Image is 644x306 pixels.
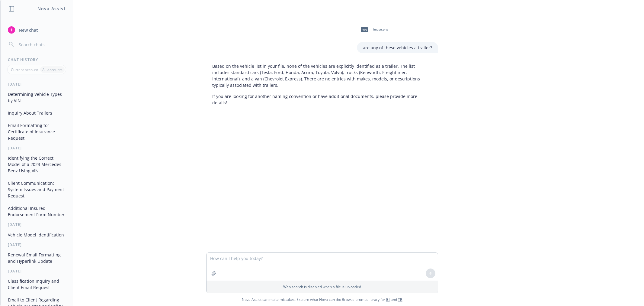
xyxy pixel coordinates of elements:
[361,27,368,32] span: png
[5,108,68,118] button: Inquiry About Trailers
[373,28,388,31] span: image.png
[5,120,68,143] button: Email Formatting for Certificate of Insurance Request
[398,297,402,302] a: TR
[1,242,73,247] div: [DATE]
[210,284,434,289] p: Web search is disabled when a file is uploaded
[386,297,390,302] a: BI
[37,5,66,12] h1: Nova Assist
[3,293,641,306] span: Nova Assist can make mistakes. Explore what Nova can do: Browse prompt library for and
[5,24,68,35] button: New chat
[357,22,389,37] div: pngimage.png
[5,178,68,201] button: Client Communication: System Issues and Payment Request
[42,67,62,72] p: All accounts
[5,250,68,266] button: Renewal Email Formatting and Hyperlink Update
[5,230,68,240] button: Vehicle Model Identification
[1,222,73,227] div: [DATE]
[1,145,73,151] div: [DATE]
[5,153,68,176] button: Identifying the Correct Model of a 2023 Mercedes-Benz Using VIN
[5,203,68,220] button: Additional Insured Endorsement Form Number
[5,276,68,292] button: Classification Inquiry and Client Email Request
[212,63,432,88] p: Based on the vehicle list in your file, none of the vehicles are explicitly identified as a trail...
[1,57,73,62] div: Chat History
[1,82,73,87] div: [DATE]
[212,93,432,106] p: If you are looking for another naming convention or have additional documents, please provide mor...
[18,40,66,49] input: Search chats
[5,89,68,106] button: Determining Vehicle Types by VIN
[11,67,38,72] p: Current account
[18,27,38,33] span: New chat
[363,44,432,51] p: are any of these vehicles a trailer?
[1,269,73,274] div: [DATE]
